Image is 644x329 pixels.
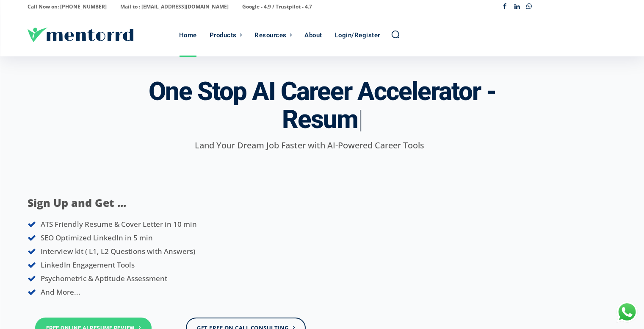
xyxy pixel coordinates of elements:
[242,1,312,13] p: Google - 4.9 / Trustpilot - 4.7
[149,78,496,134] h3: One Stop AI Career Accelerator -
[511,1,523,13] a: Linkedin
[41,219,197,229] span: ATS Friendly Resume & Cover Letter in 10 min
[616,301,638,323] div: Chat with Us
[335,14,380,56] div: Login/Register
[205,14,246,56] a: Products
[179,14,197,56] div: Home
[28,139,591,152] p: Land Your Dream Job Faster with AI-Powered Career Tools
[41,260,135,270] span: LinkedIn Engagement Tools
[28,195,287,211] p: Sign Up and Get ...
[120,1,229,13] p: Mail to : [EMAIL_ADDRESS][DOMAIN_NAME]
[304,14,322,56] div: About
[358,104,362,134] span: |
[28,28,175,42] a: Logo
[210,14,237,56] div: Products
[499,1,511,13] a: Facebook
[41,233,153,243] span: SEO Optimized LinkedIn in 5 min
[300,14,326,56] a: About
[28,1,107,13] p: Call Now on: [PHONE_NUMBER]
[250,14,296,56] a: Resources
[523,1,535,13] a: Whatsapp
[41,287,80,297] span: And More...
[41,246,195,256] span: Interview kit ( L1, L2 Questions with Answers)
[254,14,287,56] div: Resources
[331,14,384,56] a: Login/Register
[282,104,358,134] span: Resum
[41,273,167,283] span: Psychometric & Aptitude Assessment
[175,14,201,56] a: Home
[391,30,400,39] a: Search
